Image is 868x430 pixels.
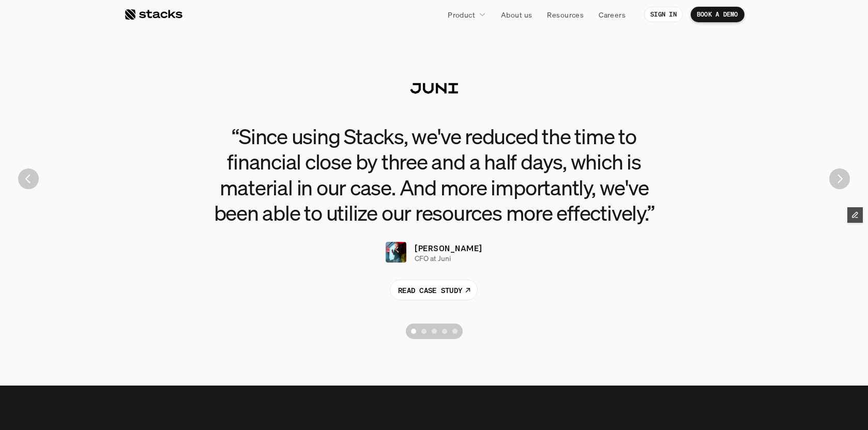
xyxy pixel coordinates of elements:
[501,9,532,20] p: About us
[829,168,850,189] img: Next Arrow
[697,11,738,18] p: BOOK A DEMO
[429,324,439,339] button: Scroll to page 3
[202,124,667,225] h3: “Since using Stacks, we've reduced the time to financial close by three and a half days, which is...
[592,5,632,24] a: Careers
[495,5,538,24] a: About us
[644,7,683,22] a: SIGN IN
[541,5,590,24] a: Resources
[122,239,167,247] a: Privacy Policy
[829,168,850,189] button: Next
[847,207,863,223] button: Edit Framer Content
[406,324,419,339] button: Scroll to page 1
[450,324,463,339] button: Scroll to page 5
[18,168,39,189] button: Previous
[415,242,482,254] p: [PERSON_NAME]
[599,9,626,20] p: Careers
[691,7,744,22] a: BOOK A DEMO
[18,168,39,189] img: Back Arrow
[415,254,451,263] p: CFO at Juni
[439,324,450,339] button: Scroll to page 4
[398,284,462,295] p: READ CASE STUDY
[419,324,429,339] button: Scroll to page 2
[448,9,475,20] p: Product
[547,9,584,20] p: Resources
[650,11,677,18] p: SIGN IN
